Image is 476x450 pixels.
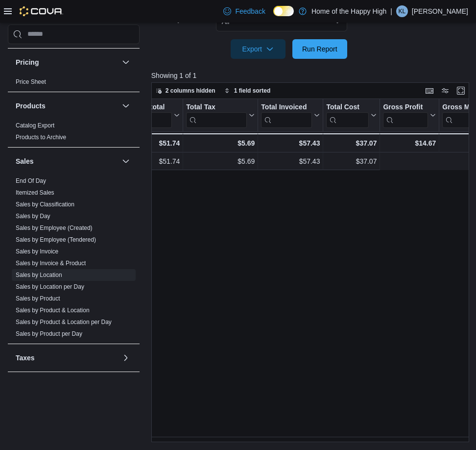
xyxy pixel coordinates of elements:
[16,283,84,291] span: Sales by Location per Day
[231,39,286,59] button: Export
[16,101,46,111] h3: Products
[120,155,132,167] button: Sales
[16,189,54,196] a: Itemized Sales
[16,307,90,314] a: Sales by Product & Location
[16,189,54,197] span: Itemized Sales
[16,318,112,326] span: Sales by Product & Location per Day
[137,137,180,149] div: $51.74
[16,101,118,111] button: Products
[273,16,274,17] span: Dark Mode
[16,122,54,129] a: Catalog Export
[16,224,93,232] span: Sales by Employee (Created)
[219,1,269,21] a: Feedback
[186,137,255,149] div: $5.69
[273,6,294,16] input: Dark Mode
[120,352,132,364] button: Taxes
[16,57,39,67] h3: Pricing
[16,156,34,166] h3: Sales
[16,212,50,220] span: Sales by Day
[16,78,46,86] span: Price Sheet
[16,272,62,278] a: Sales by Location
[151,71,473,80] p: Showing 1 of 1
[16,156,118,166] button: Sales
[16,330,82,338] span: Sales by Product per Day
[424,85,435,97] button: Keyboard shortcuts
[16,271,62,279] span: Sales by Location
[237,39,280,59] span: Export
[16,57,118,67] button: Pricing
[439,85,451,97] button: Display options
[16,330,82,337] a: Sales by Product per Day
[16,201,74,208] a: Sales by Classification
[16,319,112,325] a: Sales by Product & Location per Day
[16,134,66,141] a: Products to Archive
[311,5,386,17] p: Home of the Happy High
[399,5,406,17] span: KL
[16,200,74,208] span: Sales by Classification
[16,177,46,185] span: End Of Day
[120,56,132,68] button: Pricing
[16,248,58,255] span: Sales by Invoice
[455,85,467,97] button: Enter fullscreen
[20,6,63,16] img: Cova
[166,87,215,95] span: 2 columns hidden
[16,177,46,184] a: End Of Day
[16,306,90,314] span: Sales by Product & Location
[261,137,320,149] div: $57.43
[234,87,271,95] span: 1 field sorted
[390,5,392,17] p: |
[16,236,96,244] span: Sales by Employee (Tendered)
[302,44,337,54] span: Run Report
[16,259,86,267] span: Sales by Invoice & Product
[16,260,86,267] a: Sales by Invoice & Product
[16,78,46,85] a: Price Sheet
[16,283,84,290] a: Sales by Location per Day
[16,225,93,231] a: Sales by Employee (Created)
[16,295,60,302] span: Sales by Product
[220,85,275,97] button: 1 field sorted
[383,137,436,149] div: $14.67
[235,6,265,16] span: Feedback
[16,213,50,220] a: Sales by Day
[16,353,35,363] h3: Taxes
[16,248,58,255] a: Sales by Invoice
[292,39,347,59] button: Run Report
[396,5,408,17] div: Kara Ludwar
[16,122,54,129] span: Catalog Export
[326,137,377,149] div: $37.07
[152,85,219,97] button: 2 columns hidden
[16,295,60,302] a: Sales by Product
[120,100,132,112] button: Products
[412,5,468,17] p: [PERSON_NAME]
[16,353,118,363] button: Taxes
[8,175,140,344] div: Sales
[16,133,66,141] span: Products to Archive
[8,120,140,147] div: Products
[8,76,140,92] div: Pricing
[16,236,96,243] a: Sales by Employee (Tendered)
